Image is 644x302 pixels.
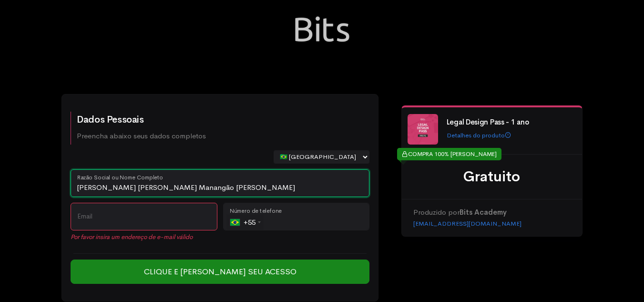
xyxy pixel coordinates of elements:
[71,260,369,284] input: Clique e [PERSON_NAME] seu Acesso
[408,114,438,145] img: LEGAL%20DESIGN_Ementa%20Banco%20Semear%20(600%C2%A0%C3%97%C2%A0600%C2%A0px)%20(1).png
[77,131,206,142] p: Preencha abaixo seus dados completos
[447,131,511,139] a: Detalhes do produto
[230,215,264,230] div: +55
[447,118,573,126] h4: Legal Design Pass - 1 ano
[71,169,369,197] input: Nome Completo
[77,115,206,125] h2: Dados Pessoais
[413,219,521,228] a: [EMAIL_ADDRESS][DOMAIN_NAME]
[413,207,571,218] p: Produzido por
[71,203,217,230] input: Email
[397,148,501,160] div: COMPRA 100% [PERSON_NAME]
[413,166,571,187] div: Gratuito
[460,208,507,217] strong: Bits Academy
[71,232,217,242] em: Por favor insira um endereço de e-mail válido
[226,215,264,230] div: Brazil (Brasil): +55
